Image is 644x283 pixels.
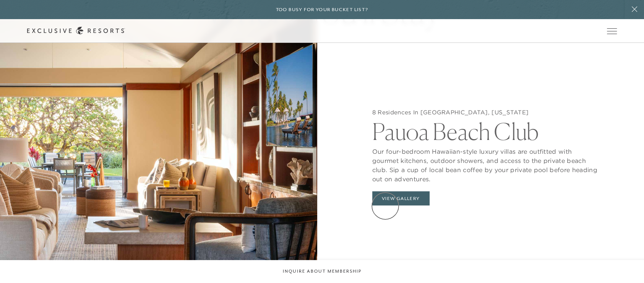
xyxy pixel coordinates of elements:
button: View Gallery [372,191,430,206]
h5: 8 Residences In [GEOGRAPHIC_DATA], [US_STATE] [372,109,599,116]
h2: Pauoa Beach Club [372,116,599,143]
h6: Too busy for your bucket list? [276,6,368,13]
p: Our four-bedroom Hawaiian-style luxury villas are outfitted with gourmet kitchens, outdoor shower... [372,143,599,184]
button: Open navigation [607,28,617,34]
